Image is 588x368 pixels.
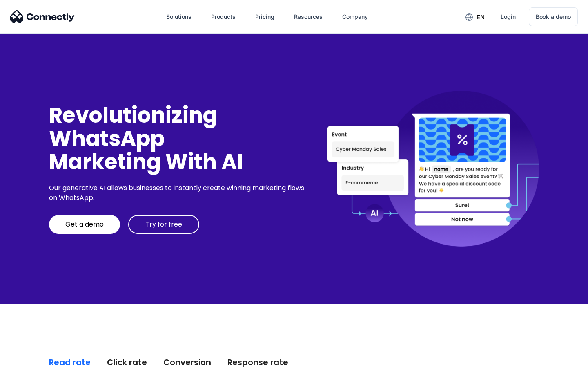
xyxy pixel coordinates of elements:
a: Get a demo [49,215,120,234]
div: Pricing [255,11,274,22]
div: Click rate [107,357,147,368]
img: Connectly Logo [10,10,75,23]
aside: Language selected: English [8,354,49,365]
div: Revolutionizing WhatsApp Marketing With AI [49,103,307,174]
div: Products [211,11,236,22]
div: Get a demo [65,220,104,229]
div: Company [342,11,368,22]
div: Read rate [49,357,91,368]
div: Login [501,11,516,22]
div: en [477,11,485,23]
div: Our generative AI allows businesses to instantly create winning marketing flows on WhatsApp. [49,183,307,203]
div: Resources [294,11,323,22]
ul: Language list [16,354,49,365]
div: Try for free [145,220,182,229]
a: Pricing [249,7,281,27]
a: Book a demo [529,7,578,26]
a: Try for free [128,215,199,234]
a: Login [494,7,522,27]
div: Conversion [163,357,211,368]
div: Response rate [227,357,288,368]
div: Solutions [166,11,192,22]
